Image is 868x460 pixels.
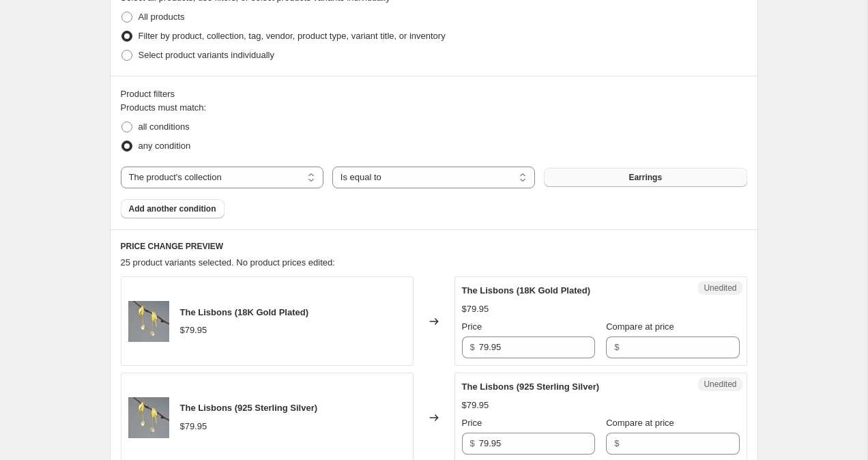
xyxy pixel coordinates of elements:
[462,302,489,316] div: $79.95
[614,438,619,448] span: $
[704,379,736,390] span: Unedited
[180,307,309,317] span: The Lisbons (18K Gold Plated)
[128,397,169,438] img: Ha6d02b878aa84ae0814bbba3e1b28dd4i_-_Edited_1_80x.png
[121,257,335,268] span: 25 product variants selected. No product prices edited:
[704,283,736,293] span: Unedited
[462,321,482,332] span: Price
[121,87,747,101] div: Product filters
[128,301,169,342] img: Ha6d02b878aa84ae0814bbba3e1b28dd4i_-_Edited_1_80x.png
[121,102,207,113] span: Products must match:
[139,12,185,22] span: All products
[121,199,225,218] button: Add another condition
[462,285,591,296] span: The Lisbons (18K Gold Plated)
[462,382,600,392] span: The Lisbons (925 Sterling Silver)
[139,141,191,151] span: any condition
[139,31,446,41] span: Filter by product, collection, tag, vendor, product type, variant title, or inventory
[180,420,207,433] div: $79.95
[139,50,274,60] span: Select product variants individually
[129,203,216,214] span: Add another condition
[606,321,674,332] span: Compare at price
[544,168,747,187] button: Earrings
[180,403,318,413] span: The Lisbons (925 Sterling Silver)
[606,418,674,428] span: Compare at price
[462,399,489,412] div: $79.95
[180,324,207,337] div: $79.95
[470,342,475,352] span: $
[470,438,475,448] span: $
[462,418,482,428] span: Price
[139,121,190,132] span: all conditions
[614,342,619,352] span: $
[628,172,662,183] span: Earrings
[121,241,747,252] h6: PRICE CHANGE PREVIEW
